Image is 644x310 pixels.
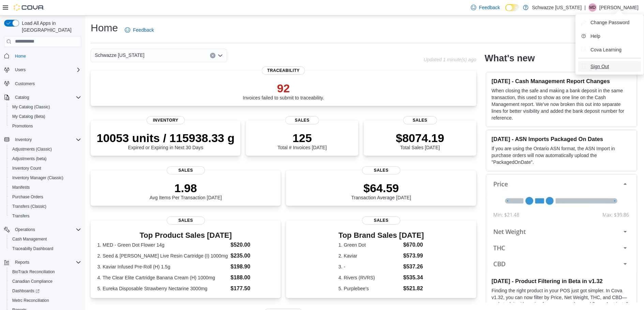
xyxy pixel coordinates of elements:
[403,241,424,249] dd: $670.00
[97,131,235,150] div: Expired or Expiring in Next 30 Days
[12,194,43,200] span: Purchase Orders
[12,114,45,119] span: My Catalog (Beta)
[10,277,81,285] span: Canadian Compliance
[12,136,34,144] button: Inventory
[12,246,53,251] span: Traceabilty Dashboard
[339,285,401,292] dt: 5. Purplebee's
[492,87,631,121] p: When closing the safe and making a bank deposit in the same transaction, this used to show as one...
[10,212,81,220] span: Transfers
[97,274,228,281] dt: 4. The Clear Elite Cartridge Banana Cream (H) 1000mg
[95,51,145,59] span: Schwazze [US_STATE]
[91,21,118,35] h1: Home
[492,78,631,84] h3: [DATE] - Cash Management Report Changes
[12,156,47,161] span: Adjustments (beta)
[7,234,84,244] button: Cash Management
[12,79,81,88] span: Customers
[167,216,205,224] span: Sales
[10,245,56,253] a: Traceabilty Dashboard
[12,66,81,74] span: Users
[12,213,29,219] span: Transfers
[1,225,84,234] button: Operations
[1,258,84,267] button: Reports
[424,57,476,62] p: Updated 1 minute(s) ago
[97,231,274,239] h3: Top Product Sales [DATE]
[167,166,205,174] span: Sales
[12,288,40,294] span: Dashboards
[492,278,631,284] h3: [DATE] - Product Filtering in Beta in v1.32
[10,296,52,305] a: Metrc Reconciliation
[7,244,84,253] button: Traceabilty Dashboard
[10,296,81,305] span: Metrc Reconciliation
[590,63,609,70] span: Sign Out
[12,298,49,303] span: Metrc Reconciliation
[339,242,401,248] dt: 1. Green Dot
[12,52,81,60] span: Home
[7,173,84,183] button: Inventory Manager (Classic)
[578,61,641,72] button: Sign Out
[1,65,84,75] button: Users
[10,268,81,276] span: BioTrack Reconciliation
[590,19,629,26] span: Change Password
[403,274,424,282] dd: $535.34
[97,252,228,259] dt: 2. Seed & [PERSON_NAME] Live Resin Cartridge (I) 1000mg
[578,17,641,28] button: Change Password
[278,131,327,150] div: Total # Invoices [DATE]
[14,4,44,11] img: Cova
[12,236,47,242] span: Cash Management
[10,193,81,201] span: Purchase Orders
[10,245,81,253] span: Traceabilty Dashboard
[243,81,324,100] div: Invoices failed to submit to traceability.
[12,204,46,209] span: Transfers (Classic)
[230,284,274,293] dd: $177.50
[15,137,32,142] span: Inventory
[230,241,274,249] dd: $520.00
[12,226,81,234] span: Operations
[584,3,586,12] p: |
[243,81,324,95] p: 92
[362,216,400,224] span: Sales
[1,51,84,61] button: Home
[1,135,84,144] button: Inventory
[15,95,29,100] span: Catalog
[150,181,222,200] div: Avg Items Per Transaction [DATE]
[12,136,81,144] span: Inventory
[230,274,274,282] dd: $188.00
[492,145,631,166] p: If you are using the Ontario ASN format, the ASN Import in purchase orders will now automatically...
[339,274,401,281] dt: 4. Rivers (RVRS)
[97,263,228,270] dt: 3. Kaviar Infused Pre-Roll (H) 1.5g
[590,33,600,40] span: Help
[590,46,621,53] span: Cova Learning
[7,296,84,305] button: Metrc Reconciliation
[10,103,81,111] span: My Catalog (Classic)
[12,258,32,266] button: Reports
[12,166,41,171] span: Inventory Count
[339,231,424,239] h3: Top Brand Sales [DATE]
[10,164,81,172] span: Inventory Count
[12,269,55,275] span: BioTrack Reconciliation
[10,202,81,211] span: Transfers (Classic)
[97,242,228,248] dt: 1. MED - Green Dot Flower 14g
[10,164,44,172] a: Inventory Count
[7,102,84,112] button: My Catalog (Classic)
[7,192,84,202] button: Purchase Orders
[12,146,52,152] span: Adjustments (Classic)
[230,263,274,271] dd: $198.90
[479,4,500,11] span: Feedback
[10,103,53,111] a: My Catalog (Classic)
[403,116,437,124] span: Sales
[10,145,55,153] a: Adjustments (Classic)
[12,104,50,110] span: My Catalog (Classic)
[351,181,411,200] div: Transaction Average [DATE]
[396,131,444,145] p: $8074.19
[10,183,32,191] a: Manifests
[7,267,84,277] button: BioTrack Reconciliation
[7,144,84,154] button: Adjustments (Classic)
[19,20,81,33] span: Load All Apps in [GEOGRAPHIC_DATA]
[396,131,444,150] div: Total Sales [DATE]
[15,260,29,265] span: Reports
[12,123,33,129] span: Promotions
[484,53,535,64] h2: What's new
[10,155,49,163] a: Adjustments (beta)
[12,258,81,266] span: Reports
